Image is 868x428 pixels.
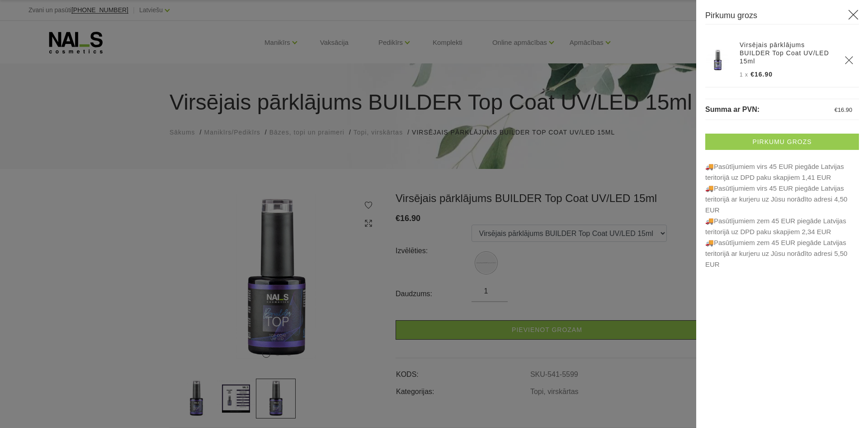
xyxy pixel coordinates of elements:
[844,56,854,65] a: Delete
[705,161,859,270] p: 🚚Pasūtījumiem virs 45 EUR piegāde Latvijas teritorijā uz DPD paku skapjiem 1,41 EUR 🚚Pasūtī...
[740,41,834,65] a: Virsējais pārklājums BUILDER Top Coat UV/LED 15ml
[740,72,748,78] span: 1 x
[705,106,759,113] span: Summa ar PVN:
[838,106,852,113] span: 16.90
[705,134,859,150] a: Pirkumu grozs
[835,106,838,113] span: €
[705,9,859,24] h3: Pirkumu grozs
[750,71,773,78] span: €16.90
